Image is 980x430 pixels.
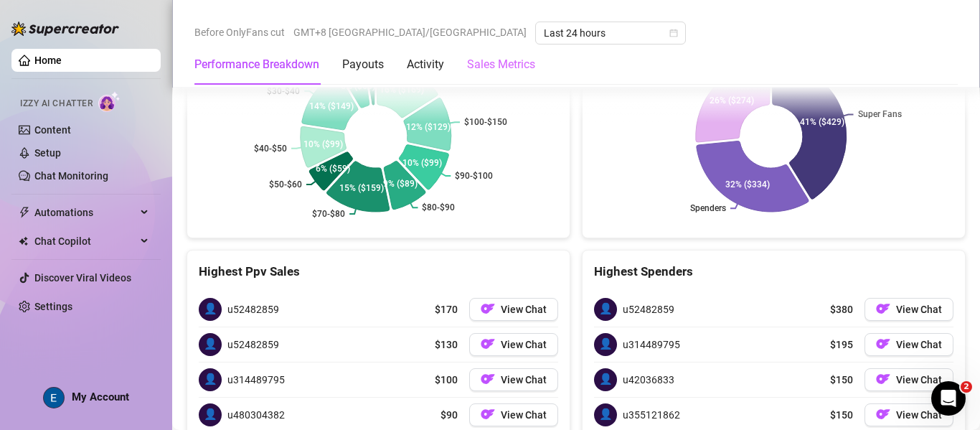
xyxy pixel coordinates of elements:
span: u314489795 [227,372,285,388]
span: View Chat [896,409,942,421]
span: $90 [440,407,458,423]
text: $100-$150 [464,117,507,127]
img: OF [481,372,495,386]
span: Last 24 hours [544,22,677,44]
a: Home [34,55,62,66]
span: $150 [830,407,853,423]
a: Setup [34,147,61,159]
div: Payouts [342,56,384,73]
div: Performance Breakdown [194,56,319,73]
text: $90-$100 [455,171,493,181]
span: 👤 [594,403,617,426]
span: 👤 [199,333,222,356]
img: AI Chatter [98,91,121,112]
a: Settings [34,301,72,312]
div: Highest Spenders [594,262,953,281]
span: Chat Copilot [34,230,136,253]
a: Discover Viral Videos [34,272,131,284]
span: View Chat [501,339,547,350]
img: OF [876,337,890,351]
span: 2 [961,381,972,393]
text: $80-$90 [422,202,455,212]
text: $70-$80 [312,209,345,219]
a: Chat Monitoring [34,170,108,182]
img: Chat Copilot [19,236,28,246]
a: Content [34,124,71,136]
button: OFView Chat [864,298,953,321]
span: $130 [435,337,458,352]
span: $170 [435,302,458,317]
button: OFView Chat [469,403,558,426]
iframe: Intercom live chat [931,381,966,416]
span: $150 [830,372,853,388]
button: OFView Chat [864,403,953,426]
span: 👤 [594,368,617,391]
span: View Chat [896,339,942,350]
span: 👤 [199,403,222,426]
img: OF [876,372,890,386]
span: Before OnlyFans cut [194,22,285,43]
span: u52482859 [227,302,279,317]
span: u314489795 [623,337,680,352]
span: 👤 [199,368,222,391]
span: $380 [830,302,853,317]
span: u355121862 [623,407,680,423]
text: Spenders [690,203,726,213]
span: 👤 [594,298,617,321]
img: OF [481,337,495,351]
div: Activity [407,56,444,73]
span: View Chat [896,374,942,385]
span: My Account [72,391,129,403]
img: OF [481,302,495,316]
span: 👤 [199,298,222,321]
span: $100 [435,372,458,388]
span: Automations [34,201,136,224]
text: Super Fans [858,109,902,119]
span: View Chat [501,409,547,421]
button: OFView Chat [469,298,558,321]
span: Izzy AI Chatter [20,97,93,111]
span: u52482859 [623,302,674,317]
span: u52482859 [227,337,279,352]
button: OFView Chat [864,333,953,356]
img: OF [481,407,495,421]
text: $50-$60 [269,179,302,190]
span: $195 [830,337,853,352]
span: GMT+8 [GEOGRAPHIC_DATA]/[GEOGRAPHIC_DATA] [293,22,527,43]
img: OF [876,407,890,421]
span: View Chat [896,304,942,315]
img: ACg8ocLcPRSDFD1_FgQTWMGHesrdCMFi59PFqVtBfnK-VGsPLWuquQ=s96-c [44,388,64,408]
text: $30-$40 [267,86,300,96]
img: logo-BBDzfeDw.svg [11,22,119,36]
button: OFView Chat [469,368,558,391]
button: OFView Chat [864,368,953,391]
span: View Chat [501,304,547,315]
span: 👤 [594,333,617,356]
span: calendar [669,29,678,37]
button: OFView Chat [469,333,558,356]
span: thunderbolt [19,207,30,218]
div: Highest Ppv Sales [199,262,558,281]
span: View Chat [501,374,547,385]
img: OF [876,302,890,316]
div: Sales Metrics [467,56,535,73]
span: u42036833 [623,372,674,388]
text: $40-$50 [254,144,287,154]
span: u480304382 [227,407,285,423]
